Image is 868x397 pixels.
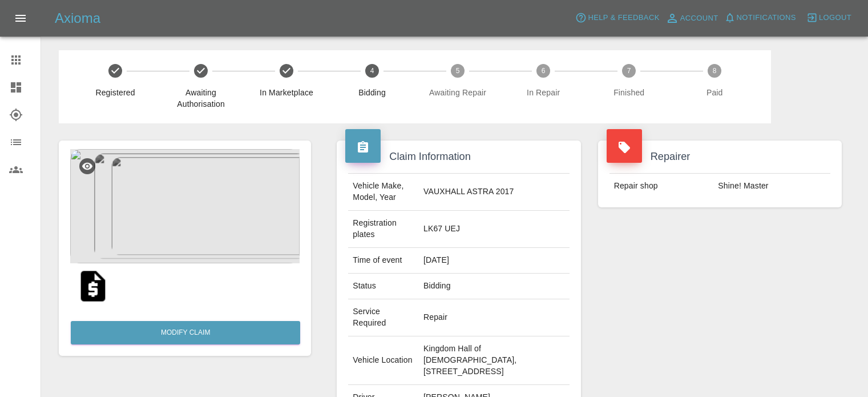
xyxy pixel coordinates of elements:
a: Account [663,9,721,27]
img: ee28f514-ed57-4ee1-8a80-a375bf300b57 [70,149,300,263]
td: Time of event [348,248,419,274]
span: Awaiting Authorisation [163,87,239,110]
span: Awaiting Repair [419,87,496,98]
text: 8 [713,67,717,75]
td: Vehicle Make, Model, Year [348,174,419,211]
span: In Marketplace [248,87,325,98]
span: Paid [676,87,753,98]
td: VAUXHALL ASTRA 2017 [419,174,570,211]
td: Service Required [348,299,419,336]
button: Help & Feedback [572,9,662,27]
span: In Repair [505,87,582,98]
text: 5 [456,67,460,75]
td: [DATE] [419,248,570,274]
span: Account [680,12,718,25]
td: Repair shop [609,174,714,199]
td: Registration plates [348,211,419,248]
span: Finished [591,87,667,98]
text: 4 [370,67,374,75]
text: 6 [542,67,546,75]
h4: Repairer [607,149,833,165]
button: Open drawer [7,5,34,32]
text: 7 [627,67,631,75]
td: LK67 UEJ [419,211,570,248]
a: Modify Claim [71,321,300,344]
button: Logout [804,9,854,27]
td: Shine! Master [713,174,830,199]
span: Logout [819,11,851,25]
h4: Claim Information [345,149,572,165]
span: Registered [77,87,154,98]
td: Kingdom Hall of [DEMOGRAPHIC_DATA], [STREET_ADDRESS] [419,336,570,385]
button: Notifications [721,9,799,27]
span: Notifications [737,11,796,25]
h5: Axioma [55,9,100,27]
td: Vehicle Location [348,336,419,385]
td: Bidding [419,274,570,299]
td: Status [348,274,419,299]
span: Help & Feedback [588,11,659,25]
span: Bidding [334,87,410,98]
img: original/4d7fcae8-0fcc-41eb-9f16-106e23c7ca01 [75,268,111,304]
td: Repair [419,299,570,336]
